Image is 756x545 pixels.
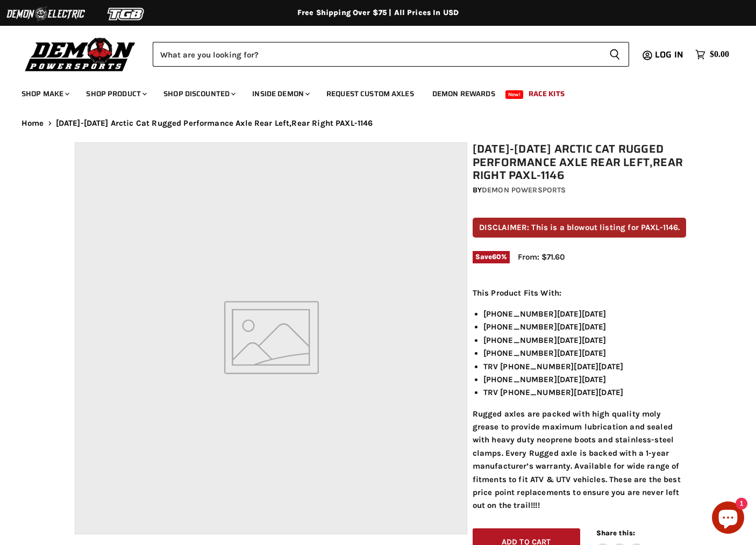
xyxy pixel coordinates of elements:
[483,320,687,333] li: [PHONE_NUMBER][DATE][DATE]
[473,142,687,182] h1: [DATE]-[DATE] Arctic Cat Rugged Performance Axle Rear Left,Rear Right PAXL-1146
[520,83,573,105] a: Race Kits
[5,4,86,24] img: Demon Electric Logo 2
[22,35,139,73] img: Demon Powersports
[483,347,687,360] li: [PHONE_NUMBER][DATE][DATE]
[482,185,566,195] a: Demon Powersports
[244,83,316,105] a: Inside Demon
[473,218,687,238] p: DISCLAIMER: This is a blowout listing for PAXL-1146.
[709,501,747,536] inbox-online-store-chat: Shopify online store chat
[483,360,687,373] li: TRV [PHONE_NUMBER][DATE][DATE]
[473,286,687,299] p: This Product Fits With:
[483,307,687,320] li: [PHONE_NUMBER][DATE][DATE]
[22,119,44,128] a: Home
[483,334,687,347] li: [PHONE_NUMBER][DATE][DATE]
[601,42,629,67] button: Search
[518,252,565,262] span: From: $71.60
[596,529,635,537] span: Share this:
[56,119,373,128] span: [DATE]-[DATE] Arctic Cat Rugged Performance Axle Rear Left,Rear Right PAXL-1146
[424,83,503,105] a: Demon Rewards
[155,83,242,105] a: Shop Discounted
[492,253,501,261] span: 60
[13,78,726,105] ul: Main menu
[650,50,690,60] a: Log in
[86,4,167,24] img: TGB Logo 2
[483,373,687,386] li: [PHONE_NUMBER][DATE][DATE]
[473,251,510,263] span: Save %
[473,184,687,196] div: by
[473,286,687,512] div: Rugged axles are packed with high quality moly grease to provide maximum lubrication and sealed w...
[78,83,153,105] a: Shop Product
[13,83,76,105] a: Shop Make
[505,90,524,99] span: New!
[655,48,683,61] span: Log in
[153,42,601,67] input: Search
[690,47,734,62] a: $0.00
[318,83,422,105] a: Request Custom Axles
[710,49,729,60] span: $0.00
[153,42,629,67] form: Product
[483,386,687,399] li: TRV [PHONE_NUMBER][DATE][DATE]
